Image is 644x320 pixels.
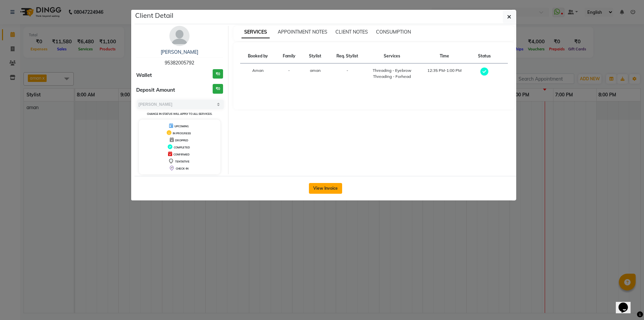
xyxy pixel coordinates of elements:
span: APPOINTMENT NOTES [278,29,327,35]
th: Status [471,49,498,63]
span: COMPLETED [174,146,190,149]
a: [PERSON_NAME] [161,49,198,55]
span: UPCOMING [174,125,189,128]
span: Wallet [136,72,152,79]
span: CONFIRMED [173,153,190,156]
h5: Client Detail [135,10,173,20]
span: TENTATIVE [175,160,190,163]
td: 12:35 PM-1:00 PM [417,63,471,84]
span: 95382005792 [165,60,194,66]
th: Stylist [302,49,328,63]
th: Services [366,49,418,63]
span: DROPPED [175,139,188,142]
th: Req. Stylist [328,49,366,63]
th: Booked by [240,49,276,63]
td: - [328,63,366,84]
small: Change in status will apply to all services. [147,112,212,116]
iframe: chat widget [616,293,637,313]
span: SERVICES [241,26,270,38]
span: aman [310,68,321,73]
div: Threading - Eyebrow [370,67,414,74]
span: CLIENT NOTES [335,29,368,35]
th: Time [417,49,471,63]
span: CHECK-IN [176,167,189,170]
button: View Invoice [309,183,342,194]
div: Threading - Forhead [370,74,414,80]
h3: ₹0 [213,69,223,79]
img: avatar [169,26,190,46]
th: Family [276,49,302,63]
span: CONSUMPTION [376,29,411,35]
td: - [276,63,302,84]
td: Aman [240,63,276,84]
span: Deposit Amount [136,86,175,94]
span: IN PROGRESS [173,132,191,135]
h3: ₹0 [213,84,223,94]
